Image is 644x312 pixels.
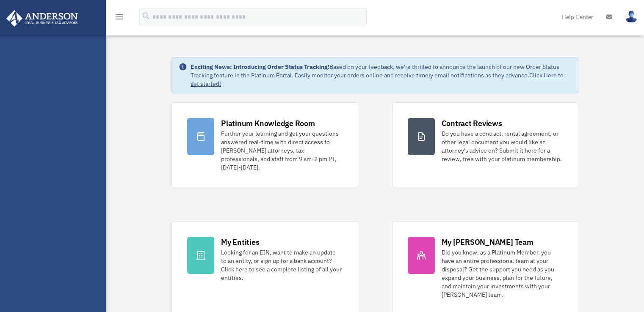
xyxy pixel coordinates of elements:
[442,248,563,299] div: Did you know, as a Platinum Member, you have an entire professional team at your disposal? Get th...
[141,11,151,21] i: search
[191,63,329,71] strong: Exciting News: Introducing Order Status Tracking!
[171,102,358,187] a: Platinum Knowledge Room Further your learning and get your questions answered real-time with dire...
[221,129,342,172] div: Further your learning and get your questions answered real-time with direct access to [PERSON_NAM...
[221,237,259,247] div: My Entities
[625,11,638,23] img: User Pic
[221,118,315,129] div: Platinum Knowledge Room
[114,12,124,22] i: menu
[442,129,563,163] div: Do you have a contract, rental agreement, or other legal document you would like an attorney's ad...
[221,248,342,282] div: Looking for an EIN, want to make an update to an entity, or sign up for a bank account? Click her...
[191,71,564,88] a: Click Here to get started!
[442,237,533,247] div: My [PERSON_NAME] Team
[392,102,578,187] a: Contract Reviews Do you have a contract, rental agreement, or other legal document you would like...
[4,10,80,27] img: Anderson Advisors Platinum Portal
[191,63,571,88] div: Based on your feedback, we're thrilled to announce the launch of our new Order Status Tracking fe...
[114,15,124,22] a: menu
[442,118,502,129] div: Contract Reviews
